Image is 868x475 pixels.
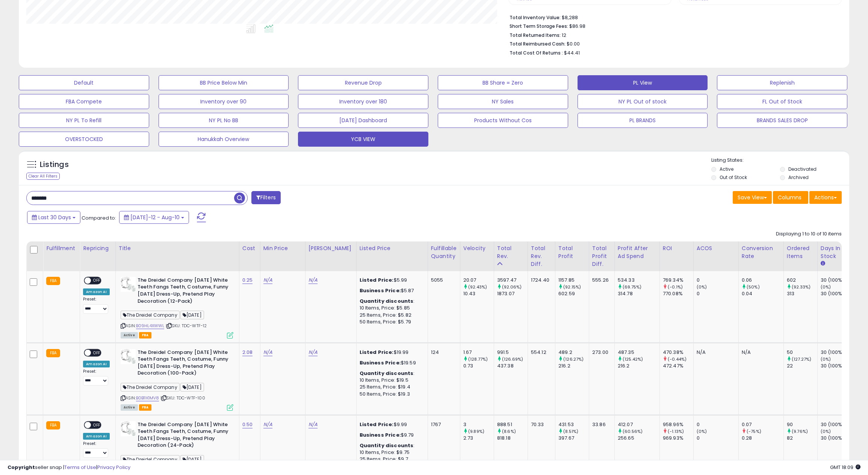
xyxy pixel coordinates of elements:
div: Listed Price [360,244,425,252]
div: 489.2 [558,349,589,356]
div: 30 (100%) [821,349,851,356]
small: FBA [46,277,60,285]
button: NY PL Out of stock [578,94,708,109]
span: [DATE] [180,383,204,392]
div: ASIN: [121,349,233,410]
button: FBA Compete [19,94,149,109]
button: Products Without Cos [438,113,568,128]
span: The Dreidel Company [121,383,180,392]
div: 0.28 [742,435,783,442]
b: Business Price: [360,287,401,294]
div: N/A [697,349,733,356]
div: 555.26 [592,277,609,284]
span: OFF [91,349,103,356]
div: 0.73 [463,363,494,369]
div: 602 [787,277,817,284]
li: $8,288 [510,12,836,21]
button: PL BRANDS [578,113,708,128]
div: 3 [463,421,494,428]
span: $86.98 [569,23,585,30]
b: Quantity discounts [360,442,414,449]
small: (126.69%) [502,356,523,362]
a: 0.50 [242,421,253,428]
div: 50 Items, Price: $5.79 [360,319,422,325]
div: Total Profit [558,244,586,260]
button: YCB VIEW [298,132,428,147]
div: 20.07 [463,277,494,284]
a: 0.25 [242,276,253,284]
div: 472.47% [663,363,693,369]
a: N/A [263,276,272,284]
div: 888.51 [497,421,528,428]
span: FBA [139,332,152,338]
div: $9.79 [360,432,422,439]
small: (125.42%) [623,356,643,362]
span: All listings currently available for purchase on Amazon [121,404,138,411]
div: 1767 [431,421,454,428]
div: Title [119,244,236,252]
div: 0.04 [742,290,783,297]
div: Velocity [463,244,491,252]
div: $5.99 [360,277,422,284]
div: Cost [242,244,257,252]
div: 5055 [431,277,454,284]
div: seller snap | | [8,464,130,471]
small: (126.27%) [563,356,584,362]
span: 2025-09-10 18:09 GMT [830,464,860,471]
button: FL Out of Stock [717,94,847,109]
div: 30 (100%) [821,435,851,442]
a: Terms of Use [64,464,96,471]
a: Privacy Policy [97,464,130,471]
a: B09HL4XWWL [136,323,165,329]
div: Amazon AI [83,433,109,440]
div: Fulfillable Quantity [431,244,457,260]
div: : [360,370,422,377]
div: 90 [787,421,817,428]
span: All listings currently available for purchase on Amazon [121,332,138,338]
small: (50%) [747,284,760,290]
div: Days In Stock [821,244,848,260]
div: 602.59 [558,290,589,297]
b: Total Cost Of Returns : [510,50,563,56]
div: Amazon AI [83,361,109,367]
div: Conversion Rate [742,244,780,260]
small: (0%) [821,356,831,362]
div: 25 Items, Price: $19.4 [360,384,422,390]
div: Amazon AI [83,288,109,295]
div: ACOS [697,244,735,252]
div: 1873.07 [497,290,528,297]
div: Fulfillment [46,244,77,252]
div: 30 (100%) [821,290,851,297]
img: 3147BJ4OjML._SL40_.jpg [121,277,136,292]
label: Out of Stock [720,174,747,181]
div: 769.34% [663,277,693,284]
button: BB Price Below Min [159,75,289,90]
button: BB Share = Zero [438,75,568,90]
div: 313 [787,290,817,297]
p: Listing States: [711,157,850,164]
img: 3147BJ4OjML._SL40_.jpg [121,349,136,364]
div: 969.93% [663,435,693,442]
div: 1724.40 [531,277,549,284]
a: N/A [263,349,272,356]
div: 2.73 [463,435,494,442]
div: : [360,298,422,305]
div: Total Profit Diff. [592,244,611,268]
a: N/A [263,421,272,428]
b: The Dreidel Company [DATE] White Teeth Fangs Teeth, Costume, Funny [DATE] Dress-Up, Pretend Play ... [138,421,229,451]
button: Inventory over 180 [298,94,428,109]
small: (127.27%) [792,356,811,362]
div: 10 Items, Price: $5.85 [360,305,422,311]
small: (-75%) [747,428,761,434]
div: : [360,442,422,449]
div: $5.87 [360,287,422,294]
div: 0 [697,290,738,297]
div: 1.67 [463,349,494,356]
b: Total Returned Items: [510,32,561,38]
div: 431.53 [558,421,589,428]
button: [DATE] Dashboard [298,113,428,128]
div: 0 [697,435,738,442]
div: $19.99 [360,349,422,356]
label: Deactivated [788,166,817,172]
div: 412.07 [618,421,659,428]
